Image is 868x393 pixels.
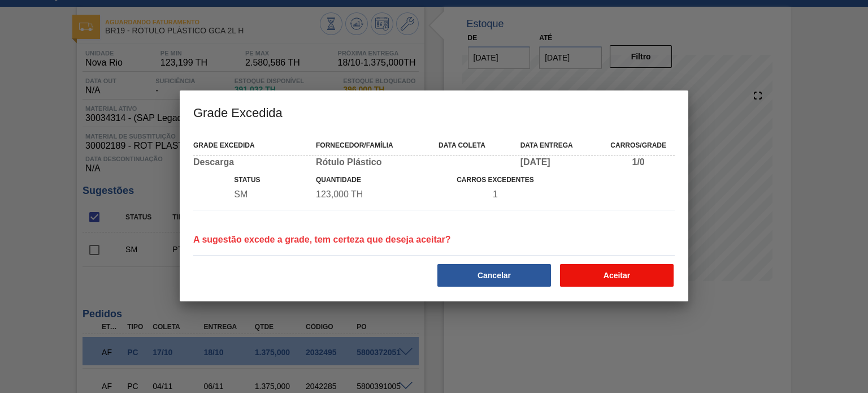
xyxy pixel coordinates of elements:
div: Fornecedor/Família [316,139,429,152]
div: Rótulo Plástico [316,157,429,167]
div: Status [234,189,307,200]
div: [DATE] [520,157,593,167]
button: Aceitar [560,264,674,287]
div: Carros Excedentes [439,173,552,187]
div: Quantidade [316,189,429,200]
button: Cancelar [437,264,551,287]
div: Data coleta [439,139,511,152]
div: Grade Excedida [193,139,307,152]
div: Status [234,173,307,187]
div: Total de Carros Na Sugestão [439,189,552,200]
div: A sugestão excede a grade, tem certeza que deseja aceitar? [189,218,455,245]
div: 1/0 [602,157,675,167]
h3: Grade Excedida [180,90,688,133]
div: Carros/Grade [602,139,675,152]
div: Descarga [193,157,307,167]
div: Data Entrega [520,139,593,152]
div: Quantidade [316,173,429,187]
